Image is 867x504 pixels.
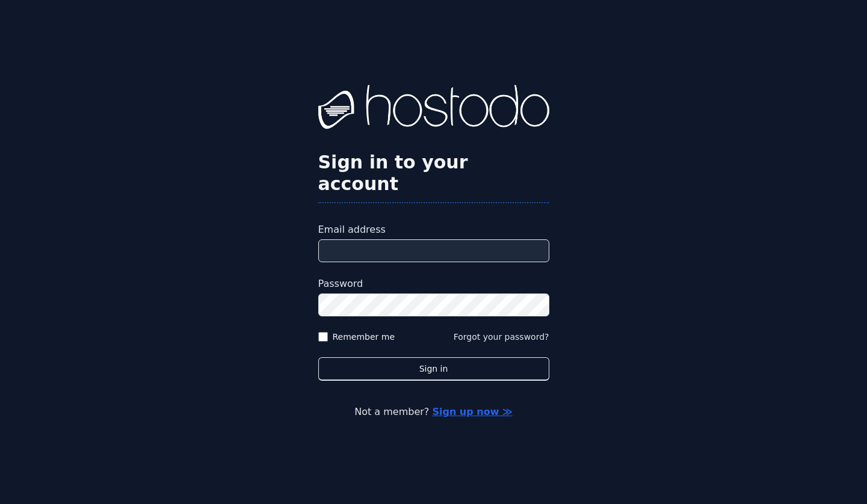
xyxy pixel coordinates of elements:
label: Email address [318,223,549,237]
button: Sign in [318,357,549,381]
h2: Sign in to your account [318,152,549,195]
a: Sign up now ≫ [432,406,512,417]
p: Not a member? [58,405,809,419]
label: Password [318,277,549,291]
label: Remember me [333,331,395,343]
button: Forgot your password? [454,331,549,343]
img: Hostodo [318,85,549,133]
